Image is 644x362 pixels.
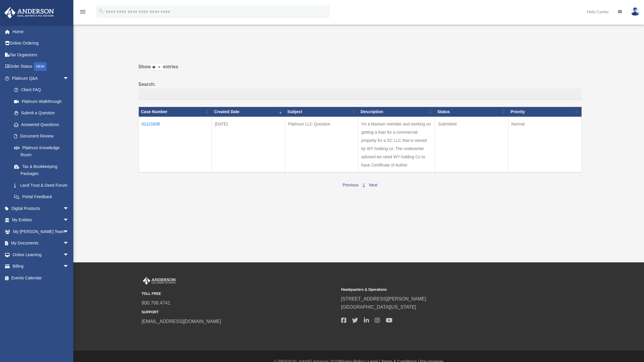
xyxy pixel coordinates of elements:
[212,107,285,117] th: Created Date: activate to sort column ascending
[63,249,75,261] span: arrow_drop_down
[63,226,75,238] span: arrow_drop_down
[138,117,212,172] td: 01121638
[98,8,104,14] i: search
[63,261,75,273] span: arrow_drop_down
[142,309,337,315] small: SUPPORT
[63,203,75,215] span: arrow_drop_down
[508,107,582,117] th: Priority: activate to sort column ascending
[63,72,75,84] span: arrow_drop_down
[142,319,221,324] a: [EMAIL_ADDRESS][DOMAIN_NAME]
[4,49,78,61] a: Tax Organizers
[508,117,582,172] td: Normal
[369,183,378,187] a: Next
[435,117,508,172] td: Submitted
[138,63,582,77] label: Show entries
[341,305,416,310] a: [GEOGRAPHIC_DATA][US_STATE]
[151,64,163,71] select: Showentries
[358,117,435,172] td: I'm a titanium member and working on getting a loan for a commercial property for a SC LLC that i...
[341,287,537,293] small: Headquarters & Operations
[4,26,78,38] a: Home
[4,272,78,284] a: Events Calendar
[8,191,75,203] a: Portal Feedback
[4,226,78,237] a: My [PERSON_NAME] Teamarrow_drop_down
[4,237,78,249] a: My Documentsarrow_drop_down
[4,203,78,214] a: Digital Productsarrow_drop_down
[8,142,75,161] a: Platinum Knowledge Room
[8,107,75,119] a: Submit a Question
[4,61,78,73] a: Order StatusNEW
[8,119,72,130] a: Answered Questions
[34,62,47,71] div: NEW
[4,72,75,84] a: Platinum Q&Aarrow_drop_down
[435,107,508,117] th: Status: activate to sort column ascending
[8,161,75,179] a: Tax & Bookkeeping Packages
[138,80,582,100] label: Search:
[4,261,78,272] a: Billingarrow_drop_down
[79,10,86,15] a: menu
[8,179,75,191] a: Land Trust & Deed Forum
[8,130,75,142] a: Document Review
[341,296,426,301] a: [STREET_ADDRESS][PERSON_NAME]
[212,117,285,172] td: [DATE]
[142,300,170,305] a: 800.706.4741
[63,214,75,226] span: arrow_drop_down
[4,38,78,49] a: Online Ordering
[285,117,358,172] td: Platinum LLC Question
[138,107,212,117] th: Case Number: activate to sort column ascending
[358,107,435,117] th: Description: activate to sort column ascending
[342,183,358,187] a: Previous
[8,84,75,96] a: Client FAQ
[142,291,337,297] small: TOLL FREE
[363,183,365,187] a: 1
[8,96,75,107] a: Platinum Walkthrough
[631,7,640,16] img: User Pic
[4,249,78,261] a: Online Learningarrow_drop_down
[138,89,582,100] input: Search:
[285,107,358,117] th: Subject: activate to sort column ascending
[142,277,177,285] img: Anderson Advisors Platinum Portal
[63,237,75,249] span: arrow_drop_down
[4,214,78,226] a: My Entitiesarrow_drop_down
[3,7,56,18] img: Anderson Advisors Platinum Portal
[79,8,86,15] i: menu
